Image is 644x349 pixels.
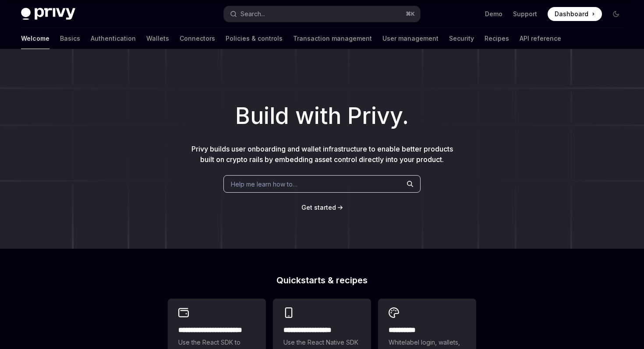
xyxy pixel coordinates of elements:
span: Dashboard [555,10,588,18]
a: Get started [301,203,336,212]
span: Get started [301,204,336,211]
span: Help me learn how to… [231,180,297,189]
a: Connectors [180,28,215,49]
span: Privy builds user onboarding and wallet infrastructure to enable better products built on crypto ... [191,145,453,164]
a: Welcome [21,28,50,49]
div: Search... [241,9,265,19]
button: Search...⌘K [224,6,420,22]
button: Toggle dark mode [609,7,623,21]
a: Support [513,10,537,18]
a: Security [449,28,474,49]
a: Policies & controls [226,28,283,49]
h2: Quickstarts & recipes [168,276,476,285]
a: Demo [485,10,502,18]
a: API reference [520,28,561,49]
a: Basics [60,28,80,49]
span: ⌘ K [406,11,415,18]
h1: Build with Privy. [14,99,630,133]
a: Dashboard [548,7,602,21]
a: User management [382,28,439,49]
a: Authentication [91,28,136,49]
a: Wallets [146,28,169,49]
img: dark logo [21,8,75,20]
a: Recipes [485,28,509,49]
a: Transaction management [293,28,372,49]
